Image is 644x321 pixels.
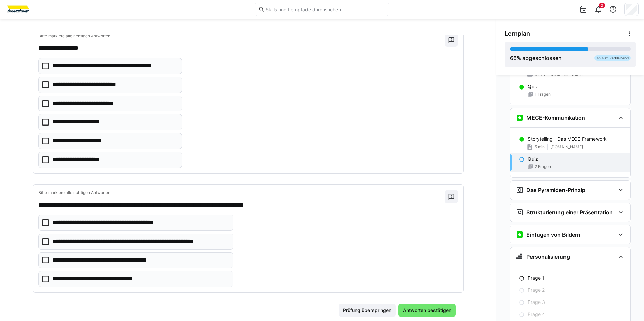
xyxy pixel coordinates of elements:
[526,253,570,260] h3: Personalisierung
[38,33,445,39] p: Bitte markiere alle richtigen Antworten.
[535,164,551,169] span: 2 Fragen
[528,287,545,293] p: Frage 2
[38,190,445,195] p: Bitte markiere alle richtigen Antworten.
[594,55,631,61] div: 4h 40m verbleibend
[526,209,613,216] h3: Strukturierung einer Präsentation
[510,54,562,62] div: % abgeschlossen
[528,156,538,163] p: Quiz
[526,187,585,193] h3: Das Pyramiden-Prinzip
[339,304,396,317] button: Prüfung überspringen
[398,304,456,317] button: Antworten bestätigen
[526,114,585,121] h3: MECE-Kommunikation
[342,307,392,314] span: Prüfung überspringen
[526,231,580,238] h3: Einfügen von Bildern
[402,307,452,314] span: Antworten bestätigen
[601,3,603,7] span: 2
[535,92,551,97] span: 1 Fragen
[550,144,583,150] span: [DOMAIN_NAME]
[535,144,545,150] span: 5 min
[265,6,386,12] input: Skills und Lernpfade durchsuchen…
[528,136,607,142] p: Storytelling - Das MECE-Framework
[528,299,545,306] p: Frage 3
[528,311,545,318] p: Frage 4
[510,55,517,61] span: 65
[528,83,538,90] p: Quiz
[528,275,544,281] p: Frage 1
[505,30,530,37] span: Lernplan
